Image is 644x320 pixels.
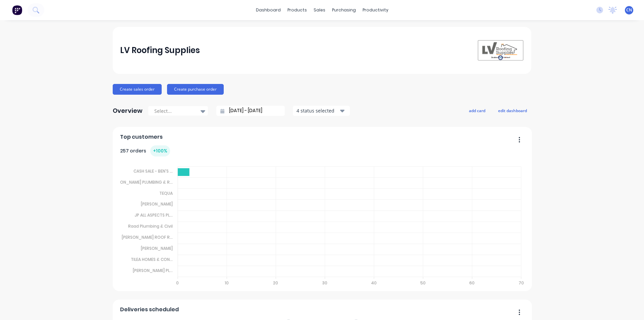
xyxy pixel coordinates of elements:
[120,145,170,156] div: 257 orders
[131,257,173,262] tspan: TILEA HOMES & CON...
[150,145,170,156] div: + 100 %
[494,106,531,115] button: edit dashboard
[421,280,426,286] tspan: 50
[465,106,490,115] button: add card
[133,268,173,273] tspan: [PERSON_NAME] PL...
[122,234,173,240] tspan: [PERSON_NAME] ROOF R...
[322,280,327,286] tspan: 30
[120,133,163,141] span: Top customers
[284,5,310,15] div: products
[626,7,632,13] span: CN
[113,104,143,118] div: Overview
[128,223,173,229] tspan: Raad Plumbing & Civil
[120,44,200,57] div: LV Roofing Supplies
[297,107,339,114] div: 4 status selected
[135,212,173,218] tspan: JP ALL ASPECTS PL...
[273,280,278,286] tspan: 20
[167,84,224,95] button: Create purchase order
[253,5,284,15] a: dashboard
[141,201,173,207] tspan: [PERSON_NAME]
[141,245,173,251] tspan: [PERSON_NAME]
[329,5,359,15] div: purchasing
[109,179,173,185] tspan: [PERSON_NAME] PLUMBING & R...
[371,280,377,286] tspan: 40
[359,5,392,15] div: productivity
[224,280,228,286] tspan: 10
[310,5,329,15] div: sales
[477,40,524,61] img: LV Roofing Supplies
[470,280,475,286] tspan: 60
[120,306,179,314] span: Deliveries scheduled
[133,168,173,174] tspan: CASH SALE - BEN'S ...
[12,5,22,15] img: Factory
[519,280,524,286] tspan: 70
[176,280,179,286] tspan: 0
[159,190,173,196] tspan: TEQUA
[113,84,162,95] button: Create sales order
[293,106,350,116] button: 4 status selected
